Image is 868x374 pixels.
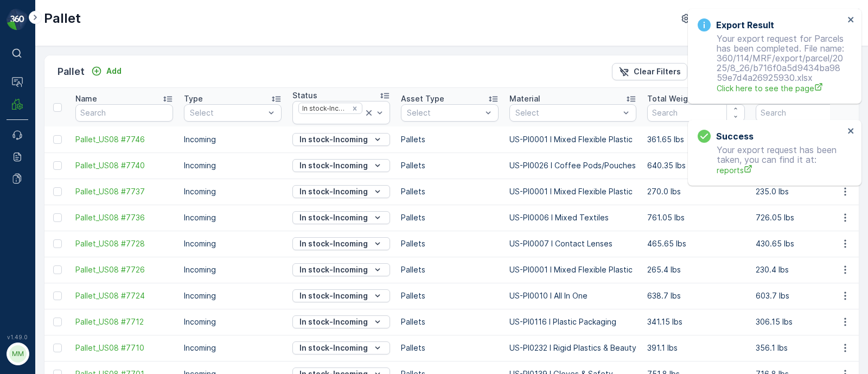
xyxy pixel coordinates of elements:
td: US-PI0001 I Mixed Flexible Plastic [504,126,642,153]
td: 640.35 lbs [642,153,750,179]
p: Clear Filters [634,66,681,77]
input: Search [75,104,173,122]
td: Pallets [395,309,504,335]
button: In stock-Incoming [292,185,390,198]
td: US-PI0001 I Mixed Flexible Plastic [504,179,642,205]
h3: Success [716,130,754,143]
p: Select [407,107,482,118]
td: 430.65 lbs [750,231,859,257]
a: Pallet_US08 #7740 [75,160,173,171]
p: Total Weight [647,93,695,104]
td: Pallets [395,335,504,361]
div: Toggle Row Selected [53,213,62,222]
div: In stock-Incoming [299,103,348,113]
p: In stock-Incoming [299,160,368,171]
td: 391.1 lbs [642,335,750,361]
span: reports [717,164,844,176]
p: Status [292,90,317,101]
p: In stock-Incoming [299,290,368,301]
td: US-PI0116 I Plastic Packaging [504,309,642,335]
td: Incoming [178,153,287,179]
button: In stock-Incoming [292,133,390,146]
div: Toggle Row Selected [53,344,62,352]
td: US-PI0006 I Mixed Textiles [504,205,642,231]
a: Pallet_US08 #7746 [75,134,173,145]
button: In stock-Incoming [292,211,390,224]
a: Pallet_US08 #7724 [75,290,173,301]
button: In stock-Incoming [292,159,390,172]
p: Your export request for Parcels has been completed. File name: 360/114/MRF/export/parcel/2025/8_2... [698,34,844,94]
p: Your export request has been taken, you can find it at: [698,145,844,176]
td: Incoming [178,283,287,309]
td: 230.4 lbs [750,257,859,283]
a: Pallet_US08 #7710 [75,343,173,353]
td: Incoming [178,335,287,361]
p: Material [509,93,540,104]
td: 603.7 lbs [750,283,859,309]
p: Type [184,93,203,104]
button: In stock-Incoming [292,341,390,354]
div: Toggle Row Selected [53,161,62,170]
p: Asset Type [401,93,444,104]
td: 265.4 lbs [642,257,750,283]
input: Search [647,104,745,122]
td: Incoming [178,231,287,257]
a: Click here to see the page [717,83,844,94]
button: close [847,15,855,26]
td: Incoming [178,205,287,231]
p: Pallet [44,10,81,27]
div: MM [9,345,27,363]
td: US-PI0010 I All In One [504,283,642,309]
div: Toggle Row Selected [53,135,62,144]
td: Incoming [178,179,287,205]
h3: Export Result [716,18,774,31]
p: Name [75,93,97,104]
td: US-PI0001 I Mixed Flexible Plastic [504,257,642,283]
td: Pallets [395,231,504,257]
div: Toggle Row Selected [53,291,62,300]
button: Add [87,65,126,78]
button: In stock-Incoming [292,315,390,328]
p: Select [515,107,620,118]
div: Toggle Row Selected [53,187,62,196]
a: Pallet_US08 #7726 [75,264,173,275]
td: 465.65 lbs [642,231,750,257]
div: Toggle Row Selected [53,239,62,248]
td: 726.05 lbs [750,205,859,231]
button: close [847,126,855,137]
a: Pallet_US08 #7712 [75,316,173,327]
p: Add [106,66,122,77]
button: In stock-Incoming [292,289,390,302]
button: MM [7,343,28,365]
button: In stock-Incoming [292,263,390,276]
td: 341.15 lbs [642,309,750,335]
span: Pallet_US08 #7737 [75,186,173,197]
p: In stock-Incoming [299,186,368,197]
td: Incoming [178,257,287,283]
td: Incoming [178,126,287,153]
p: In stock-Incoming [299,316,368,327]
a: Pallet_US08 #7728 [75,238,173,249]
p: Select [190,107,265,118]
span: v 1.49.0 [7,334,28,340]
div: Toggle Row Selected [53,318,62,326]
td: Incoming [178,309,287,335]
td: Pallets [395,179,504,205]
td: 235.0 lbs [750,179,859,205]
a: Pallet_US08 #7736 [75,212,173,223]
td: US-PI0007 I Contact Lenses [504,231,642,257]
td: 638.7 lbs [642,283,750,309]
p: In stock-Incoming [299,212,368,223]
p: In stock-Incoming [299,343,368,353]
td: 761.05 lbs [642,205,750,231]
td: Pallets [395,126,504,153]
td: 356.1 lbs [750,335,859,361]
